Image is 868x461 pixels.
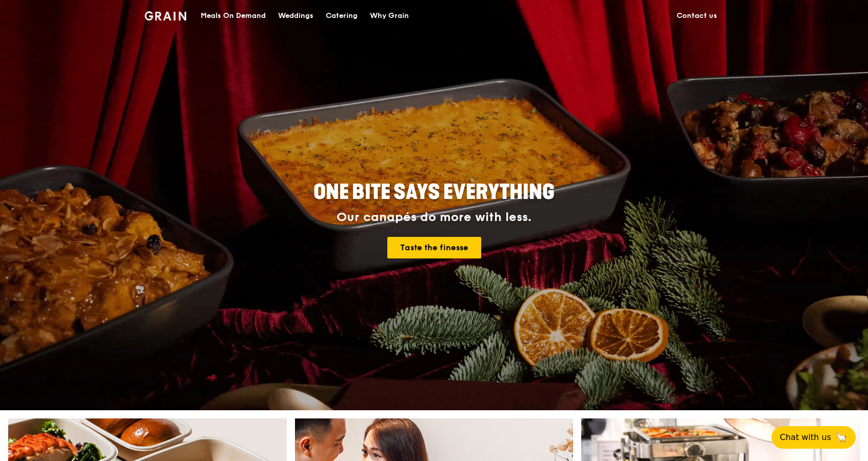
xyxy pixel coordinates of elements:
a: Taste the finesse [387,237,481,258]
div: Meals On Demand [201,1,266,31]
div: Weddings [278,1,313,31]
a: Weddings [272,1,320,31]
div: Our canapés do more with less. [249,210,619,225]
button: Chat with us🦙 [772,426,856,449]
div: Catering [326,1,358,31]
span: 🦙 [835,431,847,444]
a: Why Grain [364,1,415,31]
span: ONE BITE SAYS EVERYTHING [313,180,555,205]
img: Grain [145,11,186,21]
a: Contact us [670,1,723,31]
div: Why Grain [370,1,409,31]
a: Catering [320,1,364,31]
span: Chat with us [780,431,831,444]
